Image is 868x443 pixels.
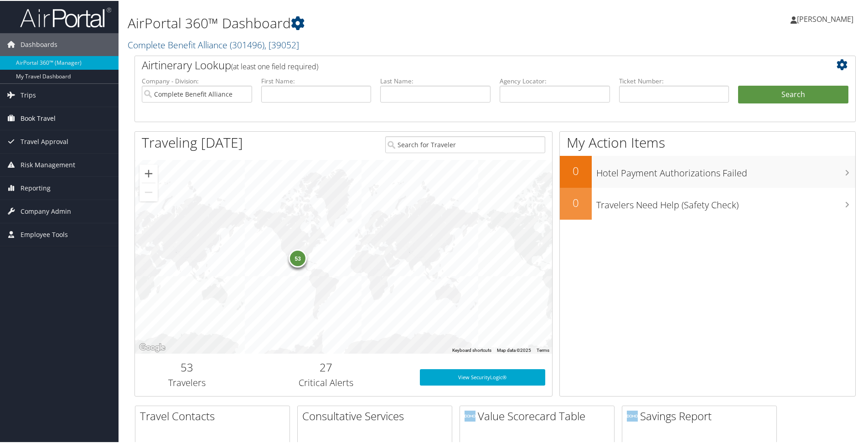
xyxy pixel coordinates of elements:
label: Company - Division: [142,76,252,85]
h3: Travelers [142,376,232,388]
h3: Hotel Payment Authorizations Failed [596,161,855,179]
input: Search for Traveler [385,135,545,152]
h2: Travel Contacts [140,407,289,423]
label: Agency Locator: [500,76,610,85]
span: Trips [21,83,36,106]
h2: 53 [142,359,232,374]
a: Open this area in Google Maps (opens a new window) [137,341,167,353]
label: Last Name: [380,76,491,85]
span: (at least one field required) [231,61,318,71]
div: 53 [289,248,307,267]
h2: Consultative Services [302,407,452,423]
span: Book Travel [21,106,56,129]
h2: 0 [560,194,592,210]
a: [PERSON_NAME] [790,5,863,32]
h2: 27 [246,359,406,374]
a: 0Hotel Payment Authorizations Failed [560,155,855,187]
img: domo-logo.png [465,410,475,421]
img: domo-logo.png [627,410,638,421]
span: ( 301496 ) [230,38,264,50]
span: Dashboards [21,32,57,55]
img: airportal-logo.png [20,6,111,27]
button: Search [738,85,848,103]
h2: Airtinerary Lookup [142,57,788,72]
h2: 0 [560,162,592,178]
h1: My Action Items [560,132,855,151]
h3: Travelers Need Help (Safety Check) [596,193,855,211]
label: Ticket Number: [619,76,729,85]
button: Keyboard shortcuts [452,346,491,353]
span: , [ 39052 ] [264,38,299,50]
a: View SecurityLogic® [420,368,545,385]
button: Zoom out [139,182,158,201]
h1: Traveling [DATE] [142,132,243,151]
span: Reporting [21,176,51,199]
img: Google [137,341,167,353]
label: First Name: [261,76,372,85]
a: Terms (opens in new tab) [537,347,549,352]
span: Map data ©2025 [497,347,531,352]
span: Travel Approval [21,129,68,152]
span: Risk Management [21,153,75,175]
span: Company Admin [21,199,71,222]
a: Complete Benefit Alliance [128,38,299,50]
h2: Savings Report [627,407,776,423]
a: 0Travelers Need Help (Safety Check) [560,187,855,219]
span: Employee Tools [21,222,68,245]
button: Zoom in [139,164,158,182]
h3: Critical Alerts [246,376,406,388]
h1: AirPortal 360™ Dashboard [128,13,618,32]
span: [PERSON_NAME] [797,13,853,23]
h2: Value Scorecard Table [465,407,614,423]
